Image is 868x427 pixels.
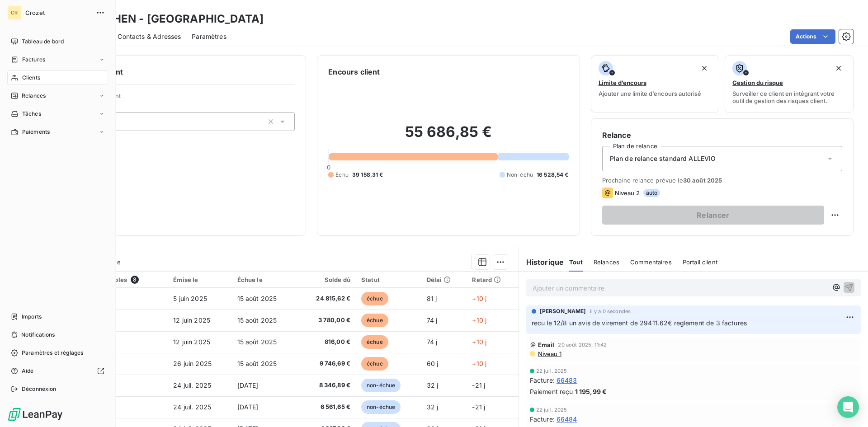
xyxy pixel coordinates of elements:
span: échue [361,314,388,327]
span: 16 528,54 € [537,171,569,179]
span: 20 août 2025, 11:42 [558,342,607,347]
span: Tout [569,258,583,266]
a: Relances [7,89,108,103]
span: Factures [22,56,45,64]
span: 3 780,00 € [303,316,350,325]
span: 15 août 2025 [237,360,277,367]
span: Tableau de bord [22,38,64,46]
span: -21 j [472,381,485,389]
span: 22 juil. 2025 [536,368,567,374]
span: Prochaine relance prévue le [602,177,842,184]
span: Aide [22,367,34,375]
span: Imports [22,313,42,321]
span: 32 j [427,403,439,411]
span: Portail client [683,258,717,266]
span: 74 j [427,316,438,324]
span: Tâches [22,110,41,118]
span: 9 746,69 € [303,359,350,368]
span: Plan de relance standard ALLEVIO [610,154,716,163]
span: Relances [22,92,46,100]
a: Imports [7,310,108,324]
span: 66484 [557,414,577,424]
span: Niveau 1 [537,350,561,357]
span: 66483 [557,375,577,385]
span: 60 j [427,360,439,367]
span: Relances [594,258,619,266]
span: Facture : [530,375,555,385]
span: Non-échu [507,171,533,179]
button: Relancer [602,206,824,225]
a: Paramètres et réglages [7,346,108,360]
span: 8 346,89 € [303,381,350,390]
span: 816,00 € [303,338,350,347]
h3: CAMPHEN - [GEOGRAPHIC_DATA] [80,11,264,27]
span: 74 j [427,338,438,346]
a: Paiements [7,125,108,139]
span: Surveiller ce client en intégrant votre outil de gestion des risques client. [732,90,846,104]
span: non-échue [361,400,401,414]
span: [PERSON_NAME] [540,307,586,315]
span: 24 815,62 € [303,294,350,303]
span: 1 195,99 € [575,387,607,396]
span: -21 j [472,403,485,411]
h2: 55 686,85 € [328,123,568,150]
span: échue [361,357,388,371]
div: Open Intercom Messenger [837,396,859,418]
span: Limite d’encours [599,79,646,86]
span: Paiement reçu [530,387,573,396]
span: Paramètres et réglages [22,349,83,357]
span: 12 juin 2025 [173,316,210,324]
span: +10 j [472,295,486,302]
button: Limite d’encoursAjouter une limite d’encours autorisé [591,55,720,113]
span: 15 août 2025 [237,295,277,302]
span: 24 juil. 2025 [173,403,211,411]
span: non-échue [361,379,401,392]
span: 24 juil. 2025 [173,381,211,389]
span: 6 561,65 € [303,403,350,412]
span: 81 j [427,295,437,302]
div: Statut [361,276,416,283]
span: [DATE] [237,403,259,411]
div: Délai [427,276,462,283]
button: Actions [790,29,835,44]
span: Déconnexion [22,385,57,393]
div: Solde dû [303,276,350,283]
span: 26 juin 2025 [173,360,212,367]
span: recu le 12/8 un avis de virement de 29411.62€ reglement de 3 factures [532,319,747,327]
span: Paiements [22,128,50,136]
span: 5 juin 2025 [173,295,207,302]
span: Notifications [21,331,55,339]
span: Échu [335,171,349,179]
span: 30 août 2025 [683,177,722,184]
span: Propriétés Client [73,92,295,105]
span: 15 août 2025 [237,316,277,324]
a: Aide [7,364,108,378]
a: Clients [7,70,108,85]
img: Logo LeanPay [7,407,63,422]
span: +10 j [472,338,486,346]
span: Clients [22,74,40,82]
div: Retard [472,276,513,283]
div: CR [7,5,22,20]
span: 22 juil. 2025 [536,407,567,413]
span: échue [361,292,388,305]
a: Factures [7,52,108,67]
div: Échue le [237,276,292,283]
h6: Informations client [55,66,295,77]
span: +10 j [472,360,486,367]
span: auto [643,189,660,197]
span: Commentaires [630,258,672,266]
span: 15 août 2025 [237,338,277,346]
span: Paramètres [192,32,226,41]
span: échue [361,335,388,349]
span: [DATE] [237,381,259,389]
span: Niveau 2 [615,189,640,197]
span: Contacts & Adresses [118,32,181,41]
h6: Historique [519,257,564,267]
span: +10 j [472,316,486,324]
div: Pièces comptables [71,276,162,284]
a: Tâches [7,107,108,121]
div: Émise le [173,276,226,283]
span: 39 158,31 € [352,171,383,179]
span: Email [538,341,555,348]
